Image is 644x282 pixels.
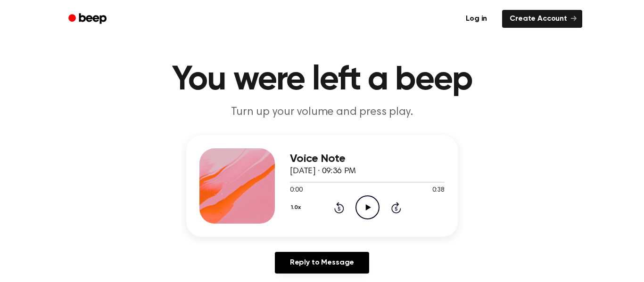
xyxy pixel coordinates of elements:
a: Reply to Message [275,252,369,274]
span: 0:00 [290,185,302,195]
a: Log in [456,8,496,30]
a: Create Account [502,10,582,28]
h1: You were left a beep [81,63,563,97]
button: 1.0x [290,200,304,216]
a: Beep [62,10,115,28]
h3: Voice Note [290,153,445,165]
span: 0:38 [432,185,445,195]
span: [DATE] · 09:36 PM [290,167,356,176]
p: Turn up your volume and press play. [141,105,503,120]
